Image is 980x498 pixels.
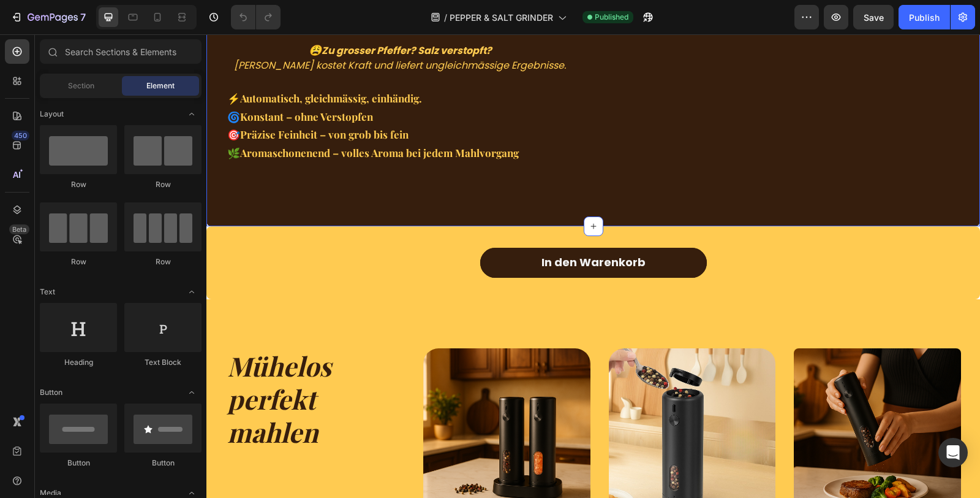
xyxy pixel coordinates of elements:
span: Save [864,12,884,23]
span: PEPPER & SALT GRINDER [450,11,553,24]
img: Alt Image [402,314,570,483]
div: 450 [12,131,29,140]
span: Text [40,286,55,297]
div: Row [124,256,202,267]
span: Toggle open [182,383,202,402]
img: Alt Image [587,314,755,481]
span: In den Warenkorb [335,220,439,236]
img: Alt Image [217,314,384,481]
div: Button [124,458,202,469]
iframe: Design area [206,34,980,498]
input: Search Sections & Elements [40,39,202,64]
span: / [444,11,447,24]
div: Button [40,458,117,469]
button: Publish [899,5,950,29]
span: Toggle open [182,104,202,124]
span: Section [68,80,94,91]
span: Layout [40,109,64,120]
div: Open Intercom Messenger [938,438,968,467]
span: Published [595,12,628,23]
div: Undo/Redo [231,5,281,29]
div: Row [40,179,117,190]
p: 7 [80,10,86,25]
span: Element [146,80,175,91]
div: Beta [9,224,29,234]
div: Publish [909,11,940,24]
span: Button [40,387,62,398]
div: Heading [40,357,117,368]
div: Row [40,256,117,267]
button: 7 [5,5,91,29]
div: Text Block [124,357,202,368]
a: In den Warenkorb [274,213,500,243]
button: Save [853,5,894,29]
div: Row [124,179,202,190]
span: Mühelos perfekt mahlen [21,313,125,415]
span: Toggle open [182,282,202,302]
